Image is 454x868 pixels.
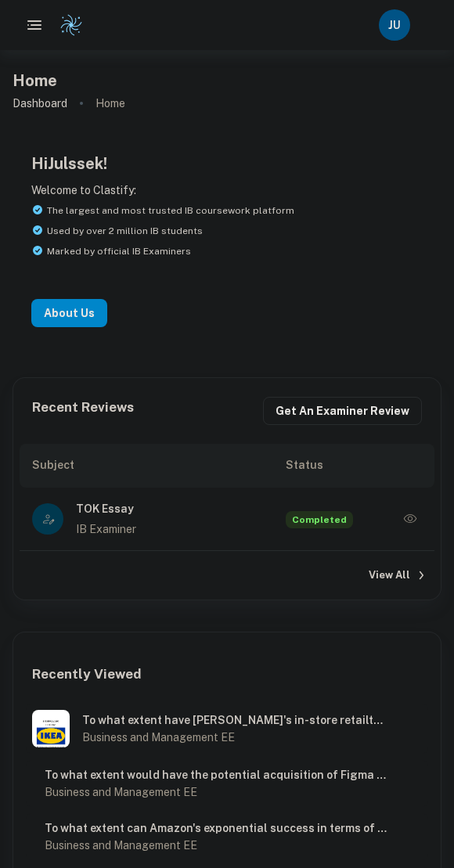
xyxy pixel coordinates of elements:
[45,837,387,854] h6: Business and Management EE
[47,203,294,218] span: The largest and most trusted IB coursework platform
[26,760,428,807] a: To what extent would have the potential acquisition of Figma benefited Adobe in the design and co...
[76,500,286,517] h6: TOK Essay
[364,564,414,587] button: View All
[32,664,141,684] h6: Recently Viewed
[31,152,107,175] h4: Hi Julssek !
[263,397,422,425] button: Get an examiner review
[13,92,67,114] a: Dashboard
[32,456,286,474] h6: Subject
[13,69,57,92] h4: Home
[50,13,83,37] a: Clastify logo
[31,299,107,327] button: About Us
[26,704,428,754] a: Business and Management EE example thumbnail: To what extent have IKEA's in-store retaTo what ext...
[286,456,422,474] h6: Status
[386,16,404,34] h6: JU
[32,710,70,747] img: Business and Management EE example thumbnail: To what extent have IKEA's in-store reta
[32,397,134,425] h6: Recent Reviews
[45,766,387,783] h6: To what extent would have the potential acquisition of Figma benefited Adobe in the design and co...
[95,95,125,112] p: Home
[47,244,191,258] span: Marked by official IB Examiners
[379,9,410,41] button: JU
[82,711,387,729] h6: To what extent have [PERSON_NAME]'s in-store retailtainment strategies contributed to enhancing b...
[31,182,423,199] p: Welcome to Clastify:
[59,13,83,37] img: Clastify logo
[45,819,387,837] h6: To what extent can Amazon's exponential success in terms of profitability during and after 2020 b...
[26,813,428,860] a: To what extent can Amazon's exponential success in terms of profitability during and after 2020 b...
[82,729,387,746] h6: Business and Management EE
[45,783,387,801] h6: Business and Management EE
[13,551,441,600] a: View All
[47,224,203,238] span: Used by over 2 million IB students
[76,520,286,538] p: IB Examiner
[286,511,353,528] span: Completed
